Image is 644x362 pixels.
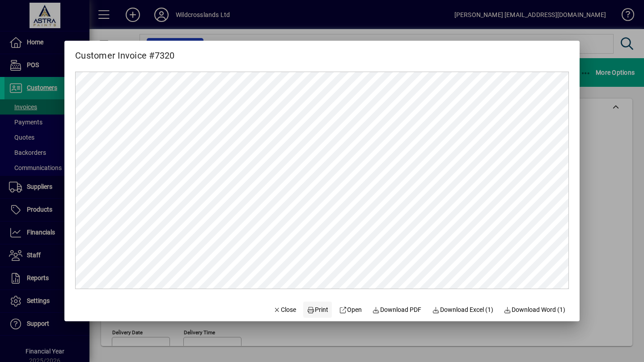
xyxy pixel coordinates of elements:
[64,41,186,63] h2: Customer Invoice #7320
[303,302,332,318] button: Print
[500,302,569,318] button: Download Word (1)
[270,302,300,318] button: Close
[428,302,497,318] button: Download Excel (1)
[369,302,425,318] a: Download PDF
[373,305,422,315] span: Download PDF
[339,305,362,315] span: Open
[307,305,328,315] span: Print
[504,305,566,315] span: Download Word (1)
[273,305,297,315] span: Close
[335,302,365,318] a: Open
[432,305,493,315] span: Download Excel (1)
